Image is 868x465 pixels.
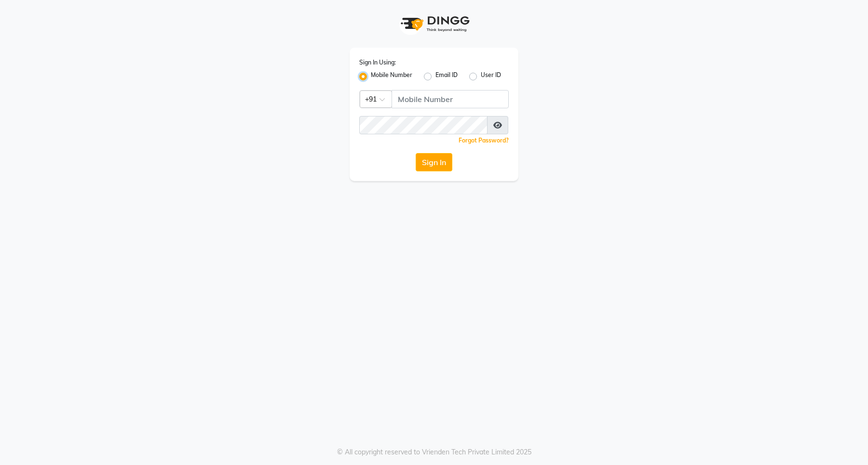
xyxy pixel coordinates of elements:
[459,137,509,144] a: Forgot Password?
[359,58,396,67] label: Sign In Using:
[416,153,452,171] button: Sign In
[359,116,488,134] input: Username
[481,71,501,82] label: User ID
[395,10,473,38] img: logo1.svg
[371,71,412,82] label: Mobile Number
[435,71,458,82] label: Email ID
[392,90,509,108] input: Username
